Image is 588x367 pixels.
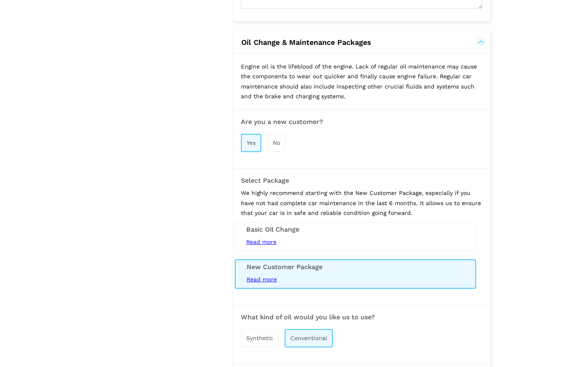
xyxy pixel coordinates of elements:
[233,53,490,110] p: Engine oil is the lifeblood of the engine. Lack of regular oil maintenance may cause the componen...
[246,239,276,245] span: Read more
[247,263,464,271] h3: New Customer Package
[246,335,273,341] span: Synthetic
[273,139,280,146] span: No
[247,276,277,283] span: Read more
[241,177,482,184] h3: Select Package
[247,139,256,146] span: Yes
[290,335,327,341] span: Conventional
[241,188,482,218] p: We highly recommend starting with the New Customer Package, especially if you have not had comple...
[246,226,465,233] h3: Basic Oil Change
[241,38,372,47] button: Oil Change & Maintenance Packages
[241,314,482,321] h3: What kind of oil would you like us to use?
[241,118,323,126] h3: Are you a new customer?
